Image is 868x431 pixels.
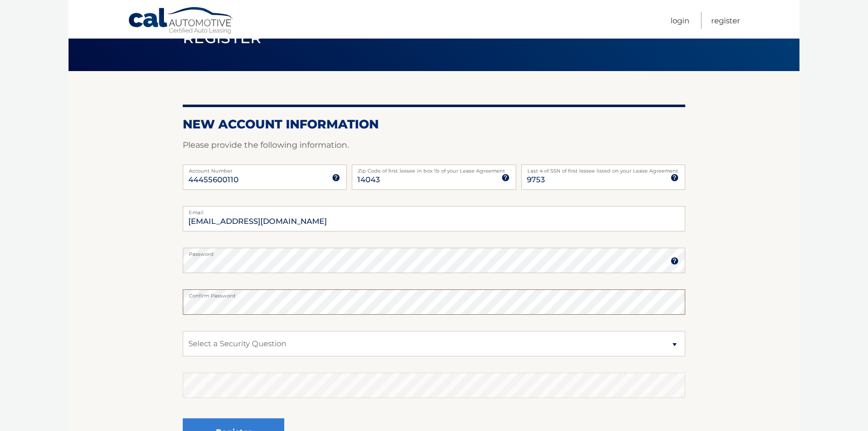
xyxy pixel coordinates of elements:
[502,174,510,182] img: tooltip.svg
[352,164,516,190] input: Zip Code
[183,164,347,190] input: Account Number
[521,164,685,190] input: SSN or EIN (last 4 digits only)
[671,12,689,29] a: Login
[183,117,685,132] h2: New Account Information
[183,206,685,231] input: Email
[352,164,516,173] label: Zip Code of first lessee in box 1b of your Lease Agreement
[183,206,685,214] label: Email
[521,164,685,173] label: Last 4 of SSN of first lessee listed on your Lease Agreement
[183,289,685,297] label: Confirm Password
[183,164,347,173] label: Account Number
[711,12,740,29] a: Register
[671,257,679,265] img: tooltip.svg
[671,174,679,182] img: tooltip.svg
[183,248,685,256] label: Password
[128,7,235,36] a: Cal Automotive
[332,174,340,182] img: tooltip.svg
[183,138,685,152] p: Please provide the following information.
